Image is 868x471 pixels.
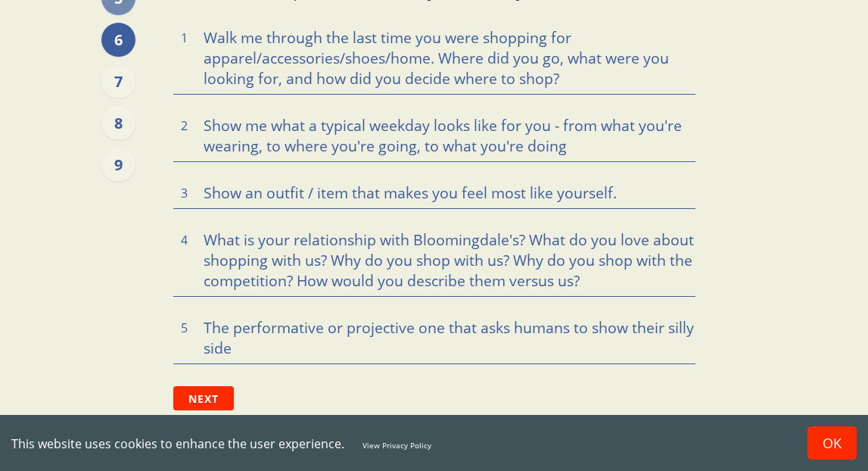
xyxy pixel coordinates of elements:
[173,176,695,208] textarea: Show an outfit / item that makes you feel most like yourself.
[101,148,135,182] div: 9
[173,21,695,94] textarea: Walk me through the last time you were shopping for apparel/accessories/shoes/home. Where did you...
[362,440,431,451] a: View Privacy Policy
[807,426,857,460] button: Accept cookies
[181,185,188,201] span: 3
[101,106,135,140] div: 8
[173,109,695,161] textarea: Show me what a typical weekday looks like for you - from what you're wearing, to where you're goi...
[173,223,695,296] textarea: What is your relationship with Bloomingdale's? What do you love about shopping with us? Why do yo...
[101,23,135,57] div: 6
[181,30,188,46] span: 1
[173,386,234,410] button: Next
[181,320,188,336] span: 5
[181,117,188,134] span: 2
[101,64,135,98] div: 7
[181,232,188,248] span: 4
[11,435,785,452] div: This website uses cookies to enhance the user experience.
